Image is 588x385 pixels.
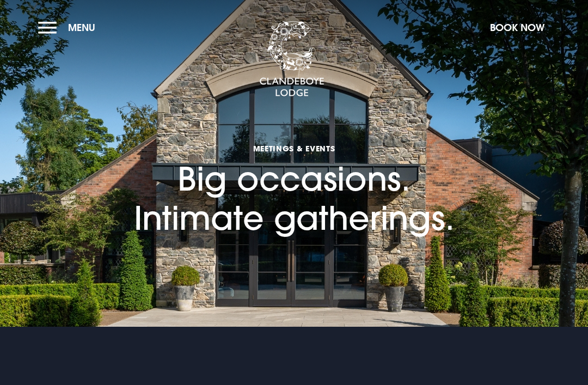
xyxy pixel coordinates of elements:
[134,143,455,154] span: Meetings & Events
[134,95,455,237] h1: Big occasions. Intimate gatherings.
[38,16,101,39] button: Menu
[485,16,550,39] button: Book Now
[68,21,95,34] span: Menu
[259,21,324,97] img: Clandeboye Lodge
